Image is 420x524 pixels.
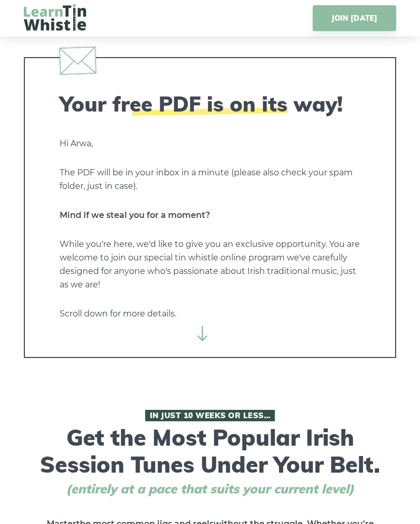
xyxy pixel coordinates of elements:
[60,137,360,150] p: Hi Arwa,
[24,4,86,31] img: LearnTinWhistle.com
[60,210,210,220] strong: Mind if we steal you for a moment?
[60,91,360,116] h2: Your free PDF is on its way!
[313,5,396,31] a: JOIN [DATE]
[145,410,275,421] span: In Just 10 Weeks or Less…
[47,481,373,497] span: (entirely at a pace that suits your current level)
[60,166,360,193] p: The PDF will be in your inbox in a minute (please also check your spam folder, just in case).
[59,47,96,75] img: envelope.svg
[60,307,360,321] p: Scroll down for more details.
[24,410,396,497] h1: Get the Most Popular Irish Session Tunes Under Your Belt.
[60,238,360,292] p: While you're here, we'd like to give you an exclusive opportunity. You are welcome to join our sp...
